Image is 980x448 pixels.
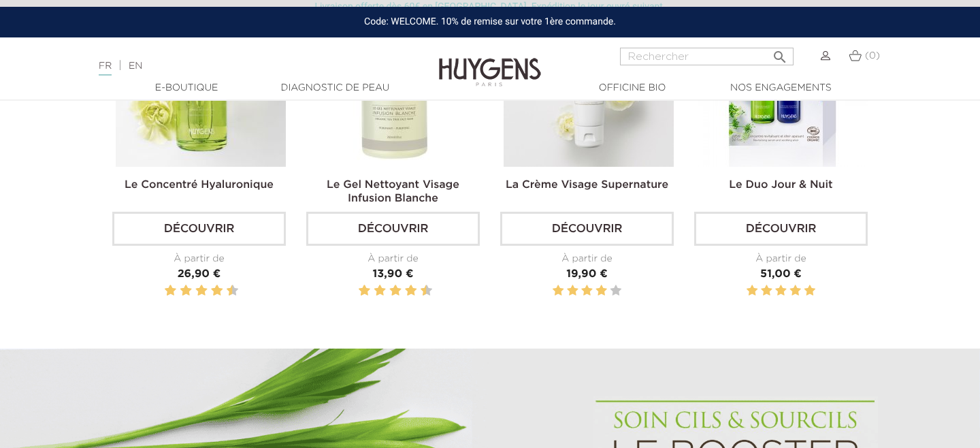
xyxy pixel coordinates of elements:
label: 2 [167,283,174,300]
label: 8 [214,283,220,300]
a: Nos engagements [713,81,849,95]
div: À partir de [694,252,868,266]
label: 6 [198,283,205,300]
label: 9 [418,283,420,300]
a: Découvrir [500,212,674,246]
a: EN [129,61,142,71]
span: 51,00 € [760,269,802,280]
input: Rechercher [620,48,794,65]
label: 2 [567,283,578,300]
label: 8 [408,283,414,300]
a: Le Gel Nettoyant Visage Infusion Blanche [327,180,459,204]
span: (0) [865,51,880,61]
label: 5 [387,283,389,300]
span: 13,90 € [373,269,414,280]
label: 4 [182,283,189,300]
a: Découvrir [694,212,868,246]
label: 10 [423,283,430,300]
label: 7 [402,283,404,300]
label: 7 [208,283,210,300]
label: 2 [761,283,772,300]
label: 1 [553,283,563,300]
label: 1 [747,283,757,300]
img: Huygens [439,36,541,89]
a: Découvrir [112,212,286,246]
a: Le Duo Jour & Nuit [729,180,832,191]
label: 1 [356,283,358,300]
label: 4 [789,283,800,300]
i:  [772,45,788,61]
label: 5 [804,283,815,300]
label: 3 [581,283,592,300]
label: 5 [193,283,195,300]
label: 6 [392,283,399,300]
label: 4 [595,283,606,300]
label: 3 [178,283,180,300]
a: Découvrir [306,212,480,246]
button:  [768,44,792,62]
label: 3 [775,283,786,300]
a: FR [99,61,112,76]
a: Le Concentré Hyaluronique [125,180,274,191]
a: E-Boutique [118,81,255,95]
div: À partir de [112,252,286,266]
div: À partir de [500,252,674,266]
label: 5 [610,283,621,300]
a: Diagnostic de peau [267,81,403,95]
span: 26,90 € [178,269,221,280]
label: 10 [229,283,236,300]
label: 9 [224,283,226,300]
label: 3 [372,283,374,300]
label: 1 [162,283,164,300]
a: La Crème Visage Supernature [506,180,668,191]
div: | [92,58,398,74]
label: 2 [361,283,368,300]
a: Officine Bio [564,81,700,95]
div: À partir de [306,252,480,266]
label: 4 [376,283,383,300]
span: 19,90 € [566,269,607,280]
